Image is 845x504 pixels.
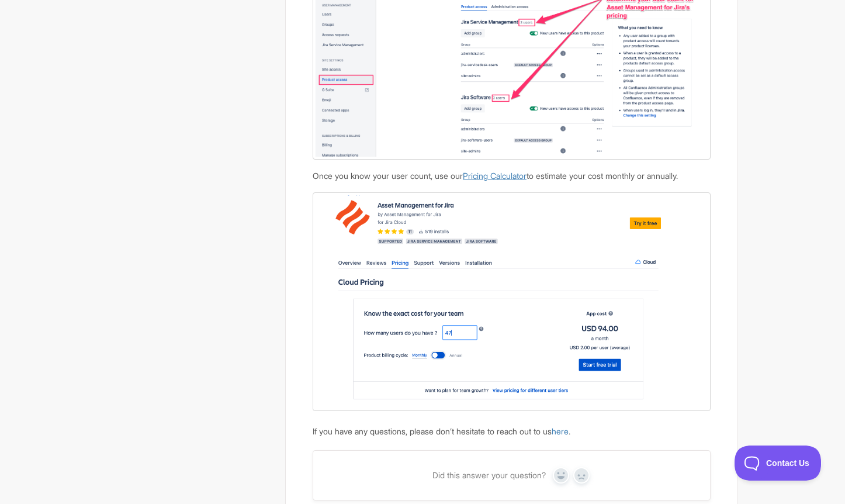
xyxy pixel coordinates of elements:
[552,426,569,436] a: here
[313,425,711,438] p: If you have any questions, please don’t hesitate to reach out to us .
[313,192,711,411] img: file-d4dBSLrEcC.png
[313,170,711,182] p: Once you know your user count, use our to estimate your cost monthly or annually.
[463,171,527,181] a: Pricing Calculator
[432,470,546,481] span: Did this answer your question?
[735,446,822,481] iframe: Toggle Customer Support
